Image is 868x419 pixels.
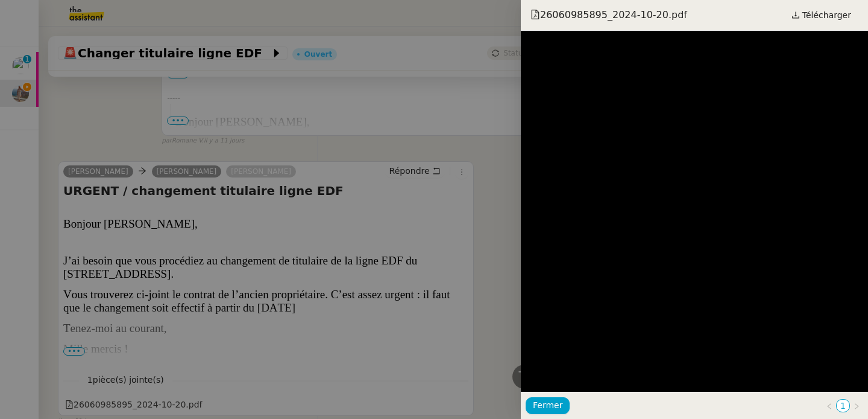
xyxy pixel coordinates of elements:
[802,7,851,23] span: Télécharger
[850,399,863,412] button: Page suivante
[823,399,836,412] button: Page précédente
[784,7,858,24] a: Télécharger
[530,8,687,22] span: 26060985895_2024-10-20.pdf
[526,397,570,414] button: Fermer
[836,399,850,412] li: 1
[533,398,562,412] span: Fermer
[837,400,849,412] a: 1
